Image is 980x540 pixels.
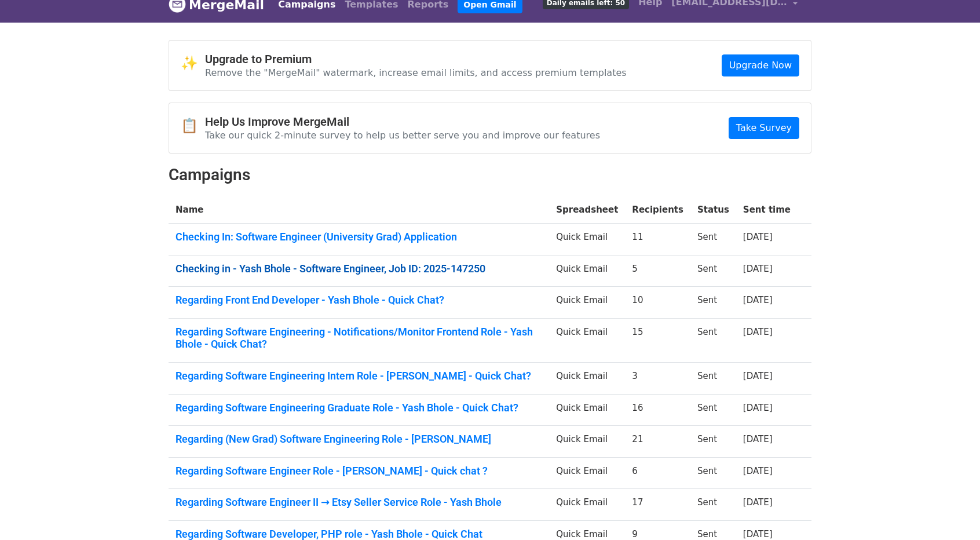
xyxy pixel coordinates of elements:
td: Sent [690,489,736,521]
td: Quick Email [549,489,625,521]
td: Quick Email [549,394,625,426]
td: Sent [690,318,736,362]
td: Sent [690,287,736,319]
td: 16 [625,394,690,426]
td: Quick Email [549,318,625,362]
a: Regarding Software Engineering Intern Role - [PERSON_NAME] - Quick Chat? [175,370,542,382]
a: Regarding Software Engineering Graduate Role - Yash Bhole - Quick Chat? [175,402,542,414]
td: Sent [690,394,736,426]
a: Take Survey [729,117,799,139]
a: Regarding Software Engineer II → Etsy Seller Service Role - Yash Bhole [175,496,542,509]
a: [DATE] [743,264,773,274]
a: Upgrade Now [722,54,799,76]
a: Regarding Software Engineering - Notifications/Monitor Frontend Role - Yash Bhole - Quick Chat? [175,326,542,351]
a: [DATE] [743,371,773,381]
a: [DATE] [743,327,773,337]
a: [DATE] [743,434,773,444]
td: 10 [625,287,690,319]
p: Remove the "MergeMail" watermark, increase email limits, and access premium templates [205,67,627,79]
iframe: Chat Widget [922,484,980,540]
th: Recipients [625,196,690,224]
td: Quick Email [549,426,625,458]
td: Quick Email [549,224,625,256]
td: 6 [625,457,690,489]
td: 17 [625,489,690,521]
a: Regarding (New Grad) Software Engineering Role - [PERSON_NAME] [175,433,542,446]
td: Sent [690,255,736,287]
th: Sent time [736,196,798,224]
a: [DATE] [743,529,773,539]
p: Take our quick 2-minute survey to help us better serve you and improve our features [205,129,600,141]
h2: Campaigns [169,165,811,185]
td: Quick Email [549,287,625,319]
th: Spreadsheet [549,196,625,224]
h4: Help Us Improve MergeMail [205,115,600,129]
a: [DATE] [743,232,773,242]
a: Checking in - Yash Bhole - Software Engineer, Job ID: 2025-147250 [175,262,542,275]
td: 15 [625,318,690,362]
a: Checking In: Software Engineer (University Grad) Application [175,231,542,243]
td: 3 [625,363,690,395]
th: Status [690,196,736,224]
td: Sent [690,457,736,489]
td: 5 [625,255,690,287]
td: Sent [690,426,736,458]
span: 📋 [181,118,205,134]
a: [DATE] [743,403,773,413]
a: [DATE] [743,295,773,305]
span: ✨ [181,55,205,72]
td: Quick Email [549,363,625,395]
td: Quick Email [549,255,625,287]
a: Regarding Software Engineer Role - [PERSON_NAME] - Quick chat ? [175,465,542,477]
td: 21 [625,426,690,458]
td: Sent [690,224,736,256]
a: Regarding Front End Developer - Yash Bhole - Quick Chat? [175,294,542,307]
a: [DATE] [743,466,773,476]
td: Quick Email [549,457,625,489]
td: 11 [625,224,690,256]
a: [DATE] [743,497,773,508]
h4: Upgrade to Premium [205,52,627,66]
td: Sent [690,363,736,395]
th: Name [169,196,549,224]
